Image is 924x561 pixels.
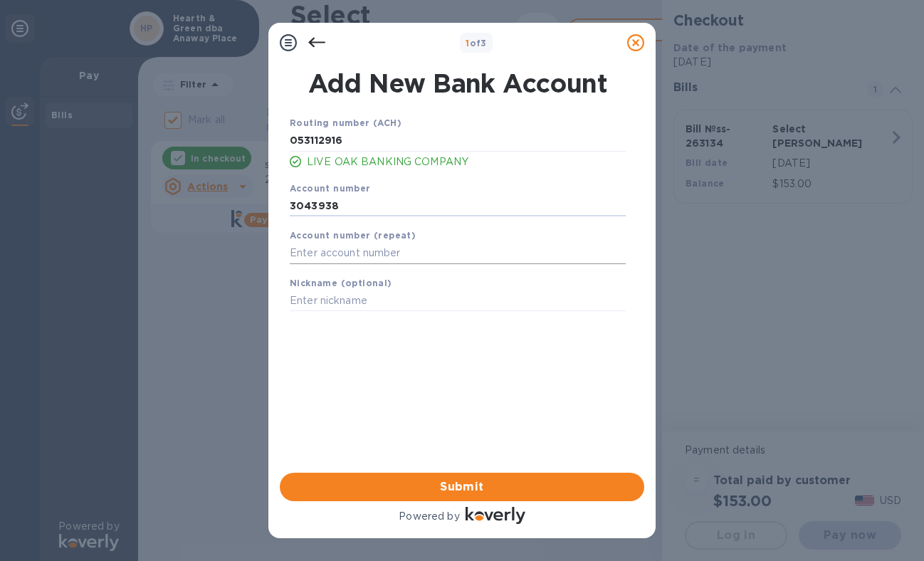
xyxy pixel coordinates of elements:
[466,38,487,48] b: of 3
[290,183,371,194] b: Account number
[466,38,469,48] span: 1
[307,154,626,169] p: LIVE OAK BANKING COMPANY
[280,473,644,501] button: Submit
[290,230,416,241] b: Account number (repeat)
[290,117,401,128] b: Routing number (ACH)
[399,509,459,524] p: Powered by
[290,130,626,152] input: Enter routing number
[291,478,633,496] span: Submit
[281,68,634,98] h1: Add New Bank Account
[290,278,392,288] b: Nickname (optional)
[466,507,525,524] img: Logo
[290,195,626,216] input: Enter account number
[290,290,626,312] input: Enter nickname
[290,243,626,264] input: Enter account number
